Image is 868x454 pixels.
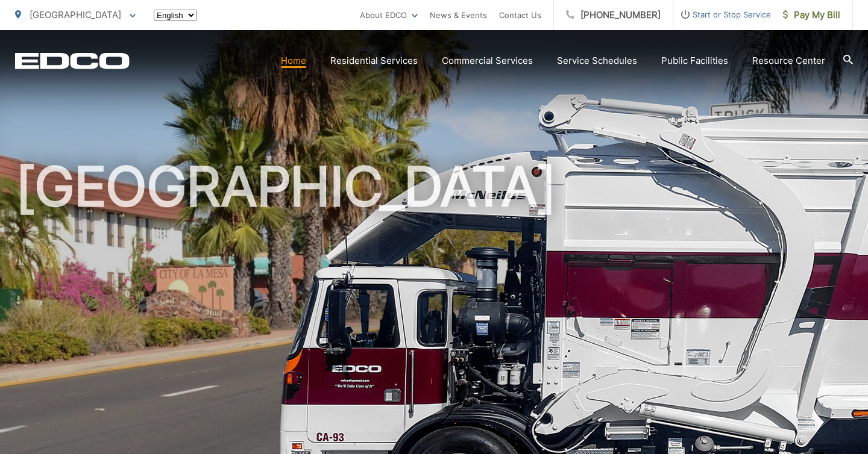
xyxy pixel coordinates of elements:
a: Resource Center [752,54,825,68]
a: Residential Services [330,54,418,68]
a: Service Schedules [557,54,637,68]
a: About EDCO [360,8,418,22]
a: Public Facilities [661,54,728,68]
select: Select a language [154,10,197,21]
a: Home [281,54,306,68]
a: Commercial Services [442,54,533,68]
a: News & Events [430,8,487,22]
span: Pay My Bill [783,8,840,22]
a: Contact Us [499,8,541,22]
a: EDCD logo. Return to the homepage. [15,52,130,69]
span: [GEOGRAPHIC_DATA] [30,9,121,20]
